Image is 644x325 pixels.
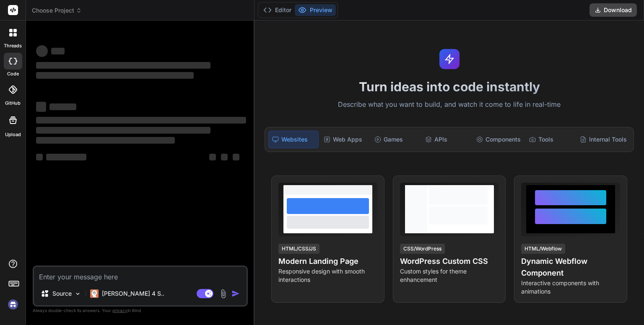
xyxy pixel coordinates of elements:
p: Source [52,289,72,298]
span: ‌ [36,137,175,144]
div: Tools [526,131,575,148]
span: ‌ [36,127,210,134]
img: attachment [218,289,228,299]
label: Upload [5,131,21,138]
div: HTML/Webflow [521,244,565,254]
span: ‌ [49,103,76,110]
span: ‌ [36,62,210,69]
label: GitHub [5,100,21,107]
p: Responsive design with smooth interactions [278,267,377,284]
span: ‌ [209,154,216,160]
h4: Dynamic Webflow Component [521,255,620,279]
div: CSS/WordPress [400,244,445,254]
span: ‌ [36,117,246,124]
button: Preview [295,4,336,16]
p: [PERSON_NAME] 4 S.. [102,289,164,298]
button: Download [589,3,637,17]
span: ‌ [233,154,239,160]
span: ‌ [36,154,43,160]
div: Games [371,131,420,148]
p: Describe what you want to build, and watch it come to life in real-time [260,99,639,110]
span: ‌ [221,154,228,160]
p: Interactive components with animations [521,279,620,296]
p: Always double-check its answers. Your in Bind [33,307,248,315]
span: ‌ [46,154,86,160]
button: Editor [260,4,295,16]
span: View Prompt [338,183,374,191]
label: code [7,70,19,77]
img: signin [6,297,20,312]
img: Pick Models [74,290,81,297]
div: Web Apps [320,131,369,148]
span: ‌ [36,102,46,112]
span: View Prompt [581,183,617,191]
div: Websites [268,131,318,148]
h4: WordPress Custom CSS [400,255,499,267]
div: APIs [422,131,471,148]
img: Claude 4 Sonnet [90,289,99,298]
div: Components [473,131,524,148]
span: privacy [112,308,127,313]
h4: Modern Landing Page [278,255,377,267]
label: threads [4,42,22,49]
div: Internal Tools [576,131,630,148]
span: ‌ [36,45,48,57]
span: View Prompt [459,183,495,191]
h1: Turn ideas into code instantly [260,79,639,94]
div: HTML/CSS/JS [278,244,319,254]
p: Custom styles for theme enhancement [400,267,499,284]
img: icon [231,289,240,298]
span: ‌ [36,72,194,79]
span: ‌ [51,48,65,54]
span: Choose Project [32,6,82,15]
